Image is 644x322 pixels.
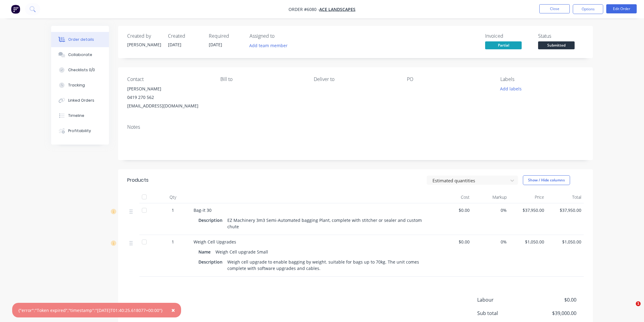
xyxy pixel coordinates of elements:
div: Status [538,33,584,39]
button: Options [573,4,603,14]
button: Show / Hide columns [523,175,570,185]
div: Description [198,216,225,225]
div: 0419 270 562 [127,93,211,102]
div: Labels [500,76,584,82]
button: Checklists 0/0 [51,62,109,78]
span: 1 [172,207,174,213]
div: Created [168,33,201,39]
div: Collaborate [68,52,92,58]
span: $1,050.00 [549,239,582,245]
span: Labour [477,296,531,303]
div: Weigh cell upgrade to enable bagging by weight. suitable for bags up to 70kg. The unit comes comp... [225,257,427,273]
button: Add team member [246,41,291,50]
span: Weigh Cell Upgrades [194,239,236,245]
div: [EMAIL_ADDRESS][DOMAIN_NAME] [127,102,211,110]
div: Assigned to [250,33,310,39]
div: Timeline [68,113,84,118]
span: $0.00 [437,207,470,213]
span: Sub total [477,310,531,317]
div: Price [509,191,547,203]
div: Markup [472,191,509,203]
div: Total [547,191,584,203]
div: PO [407,76,490,82]
div: Weigh Cell upgrade Small [213,247,271,256]
span: $39,000.00 [531,310,576,317]
div: Products [127,177,149,184]
div: EZ Machinery 3m3 Semi-Automated bagging Plant, complete with stitcher or sealer and custom chute [225,216,427,231]
span: $0.00 [531,296,576,303]
span: Bag-it 30 [194,207,212,213]
span: 0% [474,207,507,213]
div: Checklists 0/0 [68,67,95,73]
div: Contact [127,76,211,82]
div: Created by [127,33,161,39]
span: Order #6080 - [289,6,319,12]
span: Partial [485,41,522,49]
span: Submitted [538,41,575,49]
span: $37,950.00 [512,207,544,213]
button: Linked Orders [51,93,109,108]
img: Factory [11,5,20,14]
span: [DATE] [209,42,222,47]
div: Cost [435,191,472,203]
button: Tracking [51,78,109,93]
button: Timeline [51,108,109,123]
button: Submitted [538,41,575,51]
button: Add labels [497,85,525,93]
button: Collaborate [51,47,109,62]
span: [DATE] [168,42,181,47]
div: Linked Orders [68,98,94,103]
div: {"error":"Token expired","timestamp":"[DATE]T01:40:25.618077+00:00"} [18,307,163,313]
button: Close [539,4,570,13]
span: 0% [474,239,507,245]
span: $0.00 [437,239,470,245]
span: $37,950.00 [549,207,582,213]
div: Required [209,33,242,39]
div: Bill to [220,76,304,82]
a: Ace Landscapes [319,6,355,12]
div: [PERSON_NAME] [127,85,211,93]
div: Order details [68,37,94,42]
div: Notes [127,124,584,130]
span: 1 [636,301,641,306]
div: [PERSON_NAME]0419 270 562[EMAIL_ADDRESS][DOMAIN_NAME] [127,85,211,110]
div: Tracking [68,82,85,88]
button: Add team member [250,41,291,50]
div: Name [198,247,213,256]
button: Edit Order [606,4,637,13]
span: 1 [172,239,174,245]
div: Qty [155,191,191,203]
div: Deliver to [314,76,397,82]
iframe: Intercom live chat [623,301,638,316]
button: Profitability [51,123,109,138]
div: Invoiced [485,33,531,39]
div: Description [198,257,225,266]
span: × [171,306,175,314]
div: Profitability [68,128,91,134]
button: Order details [51,32,109,47]
div: [PERSON_NAME] [127,41,161,48]
span: $1,050.00 [512,239,544,245]
button: Close [165,303,181,317]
